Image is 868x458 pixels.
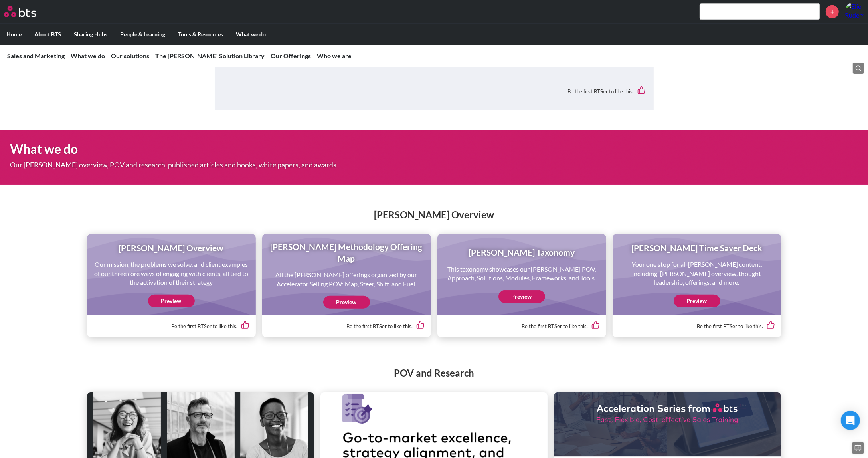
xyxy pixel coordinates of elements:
[28,24,67,45] label: About BTS
[618,260,776,287] p: Your one stop for all [PERSON_NAME] content, including: [PERSON_NAME] overview, thought leadershi...
[172,24,229,45] label: Tools & Resources
[223,80,646,102] div: Be the first BTSer to like this.
[443,265,601,283] p: This taxonomy showcases our [PERSON_NAME] POV, Approach, Solutions, Modules, Frameworks, and Tools.
[93,242,250,254] h1: [PERSON_NAME] Overview
[269,315,425,337] div: Be the first BTSer to like this.
[114,24,172,45] label: People & Learning
[71,52,105,59] a: What we do
[618,242,776,254] h1: [PERSON_NAME] Time Saver Deck
[317,52,352,59] a: Who we are
[4,6,51,17] a: Go home
[93,260,250,287] p: Our mission, the problems we solve, and client examples of our three core ways of engaging with c...
[268,270,425,288] p: All the [PERSON_NAME] offerings organized by our Accelerator Selling POV: Map, Steer, Shift, and ...
[845,2,864,21] a: Profile
[845,2,864,21] img: Elie Ruderman
[7,52,65,59] a: Sales and Marketing
[841,411,860,430] div: Open Intercom Messenger
[93,315,249,337] div: Be the first BTSer to like this.
[111,52,149,59] a: Our solutions
[268,241,425,264] h1: [PERSON_NAME] Methodology Offering Map
[148,295,195,307] a: Preview
[619,315,775,337] div: Be the first BTSer to like this.
[67,24,114,45] label: Sharing Hubs
[498,290,545,303] a: Preview
[444,315,600,337] div: Be the first BTSer to like this.
[10,140,603,158] h1: What we do
[323,296,370,309] a: Preview
[826,5,839,18] a: +
[155,52,265,59] a: The [PERSON_NAME] Solution Library
[10,161,485,169] p: Our [PERSON_NAME] overview, POV and research, published articles and books, white papers, and awards
[229,24,272,45] label: What we do
[674,295,720,307] a: Preview
[271,52,311,59] a: Our Offerings
[443,246,601,258] h1: [PERSON_NAME] Taxonomy
[4,6,36,17] img: BTS Logo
